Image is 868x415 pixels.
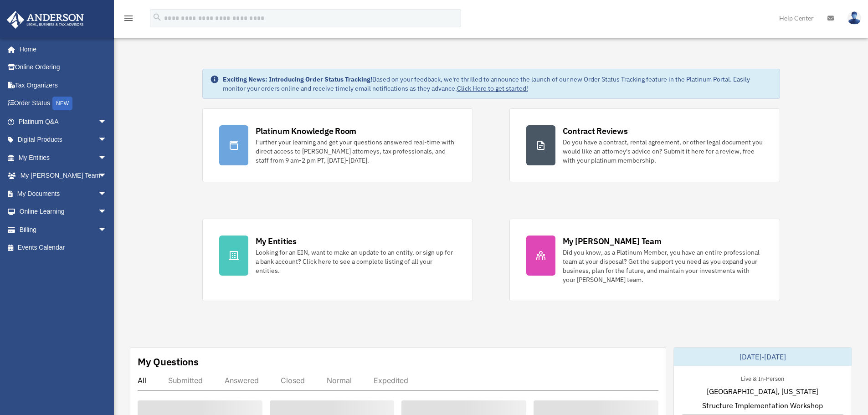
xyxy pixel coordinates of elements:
i: menu [123,13,134,24]
div: Did you know, as a Platinum Member, you have an entire professional team at your disposal? Get th... [563,248,763,284]
strong: Exciting News: Introducing Order Status Tracking! [223,75,372,83]
img: Anderson Advisors Platinum Portal [4,11,87,29]
a: My Entitiesarrow_drop_down [6,149,121,167]
span: arrow_drop_down [98,203,116,221]
span: Structure Implementation Workshop [702,400,823,411]
div: Live & In-Person [734,373,791,383]
a: Digital Productsarrow_drop_down [6,131,121,149]
a: Events Calendar [6,239,121,257]
a: Order StatusNEW [6,94,121,113]
a: menu [123,16,134,24]
a: Contract Reviews Do you have a contract, rental agreement, or other legal document you would like... [509,108,780,182]
div: Do you have a contract, rental agreement, or other legal document you would like an attorney's ad... [563,138,763,165]
a: My Documentsarrow_drop_down [6,184,121,203]
div: Based on your feedback, we're thrilled to announce the launch of our new Order Status Tracking fe... [223,75,772,93]
div: Normal [327,376,352,385]
a: My [PERSON_NAME] Teamarrow_drop_down [6,167,121,185]
div: My Questions [138,355,199,369]
img: User Pic [847,11,861,25]
div: Contract Reviews [563,125,628,137]
div: NEW [52,97,72,110]
div: My Entities [256,236,297,247]
a: Billingarrow_drop_down [6,220,121,239]
div: Looking for an EIN, want to make an update to an entity, or sign up for a bank account? Click her... [256,248,456,275]
a: Online Ordering [6,58,121,77]
a: My [PERSON_NAME] Team Did you know, as a Platinum Member, you have an entire professional team at... [509,219,780,301]
a: Online Learningarrow_drop_down [6,203,121,221]
span: [GEOGRAPHIC_DATA], [US_STATE] [707,386,818,397]
div: [DATE]-[DATE] [674,348,852,366]
div: Expedited [374,376,408,385]
div: All [138,376,146,385]
div: Closed [281,376,305,385]
a: My Entities Looking for an EIN, want to make an update to an entity, or sign up for a bank accoun... [202,219,473,301]
i: search [152,12,162,22]
div: Answered [225,376,259,385]
div: Further your learning and get your questions answered real-time with direct access to [PERSON_NAM... [256,138,456,165]
span: arrow_drop_down [98,220,116,239]
div: My [PERSON_NAME] Team [563,236,662,247]
a: Platinum Q&Aarrow_drop_down [6,113,121,131]
span: arrow_drop_down [98,113,116,131]
span: arrow_drop_down [98,167,116,185]
a: Tax Organizers [6,76,121,94]
div: Submitted [168,376,203,385]
span: arrow_drop_down [98,131,116,149]
span: arrow_drop_down [98,149,116,167]
a: Platinum Knowledge Room Further your learning and get your questions answered real-time with dire... [202,108,473,182]
div: Platinum Knowledge Room [256,125,357,137]
span: arrow_drop_down [98,184,116,203]
a: Home [6,40,116,58]
a: Click Here to get started! [457,84,528,92]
